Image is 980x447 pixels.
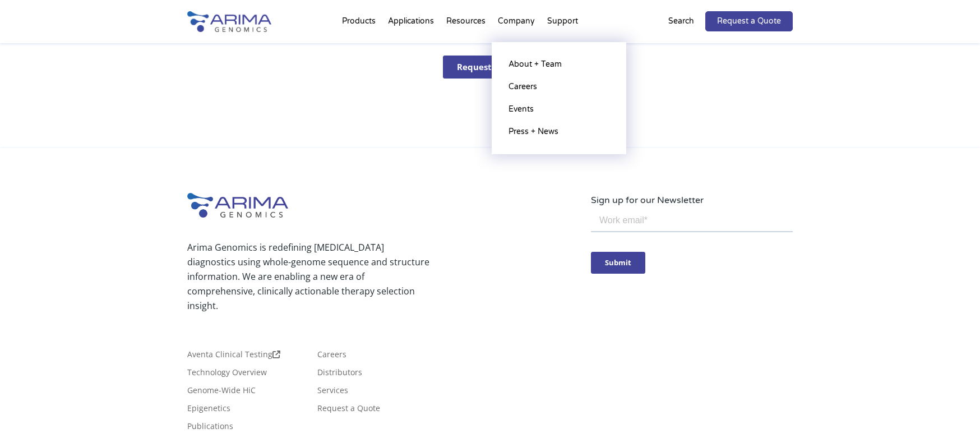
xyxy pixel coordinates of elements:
[13,156,27,166] span: Hi-C
[178,229,185,237] input: Other
[3,244,10,251] input: Arima Bioinformatics Platform
[188,200,237,210] span: Human Health
[591,193,793,208] p: Sign up for our Newsletter
[187,368,267,381] a: Technology Overview
[3,200,10,208] input: Hi-C for FFPE
[503,53,615,76] a: About + Team
[13,258,33,268] span: Other
[188,214,281,224] span: Structural Variant Discovery
[178,186,185,193] input: Epigenetics
[188,229,207,239] span: Other
[187,386,256,399] a: Genome-Wide HiC
[668,14,694,29] p: Search
[317,368,362,381] a: Distributors
[3,186,10,193] input: High Coverage Hi-C
[175,139,273,149] span: What is your area of interest?
[3,171,10,178] input: Capture Hi-C
[175,1,210,11] span: Last name
[317,386,348,399] a: Services
[187,11,271,32] img: Arima-Genomics-logo
[187,240,429,313] p: Arima Genomics is redefining [MEDICAL_DATA] diagnostics using whole-genome sequence and structure...
[178,200,185,208] input: Human Health
[317,404,380,417] a: Request a Quote
[178,171,185,178] input: Gene Regulation
[3,156,10,164] input: Hi-C
[503,76,615,98] a: Careers
[13,229,54,239] span: Library Prep
[503,98,615,121] a: Events
[187,422,233,435] a: Publications
[13,243,113,254] span: Arima Bioinformatics Platform
[3,215,10,222] input: Single-Cell Methyl-3C
[187,351,280,363] a: Aventa Clinical Testing
[3,259,10,266] input: Other
[317,351,346,363] a: Careers
[178,215,185,222] input: Structural Variant Discovery
[13,200,56,210] span: Hi-C for FFPE
[778,303,980,447] iframe: Chat Widget
[13,170,56,181] span: Capture Hi-C
[187,193,288,218] img: Arima-Genomics-logo
[13,185,77,195] span: High Coverage Hi-C
[175,93,192,103] span: State
[503,121,615,143] a: Press + News
[3,229,10,237] input: Library Prep
[188,156,250,166] span: Genome Assembly
[188,185,225,195] span: Epigenetics
[187,404,230,417] a: Epigenetics
[591,208,793,281] iframe: Form 0
[188,170,243,181] span: Gene Regulation
[13,214,82,224] span: Single-Cell Methyl-3C
[705,11,793,31] a: Request a Quote
[178,156,185,164] input: Genome Assembly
